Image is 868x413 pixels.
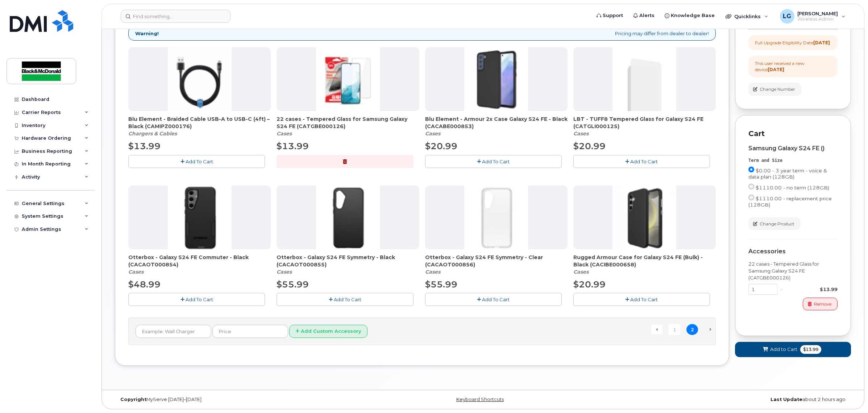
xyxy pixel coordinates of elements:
[573,254,716,275] div: Rugged Armour Case for Galaxy S24 FE (Bulk) - Black (CACIBE000658)
[734,13,761,19] span: Quicklinks
[277,141,309,151] span: $13.99
[186,159,213,164] span: Add To Cart
[639,12,655,19] span: Alerts
[603,12,623,19] span: Support
[482,159,510,164] span: Add To Cart
[128,269,144,275] em: Cases
[121,10,231,23] input: Find something...
[748,195,754,200] input: $1110.00 - replacement price (128GB)
[135,30,159,37] strong: Warning!
[120,397,146,402] strong: Copyright
[573,155,710,168] button: Add To Cart
[277,115,419,137] div: 22 cases - Tempered Glass for Samsung Galaxy S24 FE (CATGBE000126)
[756,185,829,191] span: $1110.00 - no term (128GB)
[735,342,851,357] button: Add to Cart $13.99
[651,325,663,334] a: ← Previous
[748,196,832,208] span: $1110.00 - replacement price (128GB)
[277,279,309,290] span: $55.99
[425,269,440,275] em: Cases
[630,297,658,302] span: Add To Cart
[797,16,838,22] span: Wireless Admin
[277,254,419,268] span: Otterbox - Galaxy S24 FE Symmetry - Black (CACAOT000855)
[573,279,606,290] span: $20.99
[573,293,710,306] button: Add To Cart
[628,8,660,23] a: Alerts
[704,325,716,334] span: Next →
[334,297,361,302] span: Add To Cart
[606,397,851,402] div: about 2 hours ago
[748,168,827,180] span: $0.00 - 3 year term - voice & data plan (128GB)
[748,248,838,255] div: Accessories
[573,254,716,268] span: Rugged Armour Case for Galaxy S24 FE (Bulk) - Black (CACIBE000658)
[425,115,568,130] span: Blu Element - Armour 2x Case Galaxy S24 FE - Black (CACABE000853)
[573,115,716,130] span: LBT - TUFF8 Tempered Glass for Galaxy S24 FE (CATGLI000125)
[814,301,831,307] span: Remove
[128,130,177,137] em: Chargers & Cables
[464,185,528,249] img: accessory36949.JPG
[277,269,292,275] em: Cases
[612,185,676,249] img: accessory37062.JPG
[425,155,562,168] button: Add To Cart
[797,11,838,16] span: [PERSON_NAME]
[573,115,716,137] div: LBT - TUFF8 Tempered Glass for Galaxy S24 FE (CATGLI000125)
[748,167,754,172] input: $0.00 - 3 year term - voice & data plan (128GB)
[128,115,271,130] span: Blu Element - Braided Cable USB-A to USB-C (4ft) – Black (CAMIPZ000176)
[168,185,232,249] img: accessory37061.JPG
[168,47,232,111] img: accessory36348.JPG
[591,8,628,23] a: Support
[425,254,568,268] span: Otterbox - Galaxy S24 FE Symmetry - Clear (CACAOT000856)
[316,185,380,249] img: accessory36950.JPG
[686,324,698,335] span: 2
[128,279,161,290] span: $48.99
[128,254,271,268] span: Otterbox - Galaxy S24 FE Commuter - Black (CACAOT000854)
[573,130,589,137] em: Cases
[573,269,589,275] em: Cases
[464,47,528,111] img: accessory36953.JPG
[800,345,821,354] span: $13.99
[425,293,562,306] button: Add To Cart
[425,141,457,151] span: $20.99
[289,325,367,338] button: Add Custom Accessory
[573,141,606,151] span: $20.99
[212,325,288,338] input: Price
[803,298,838,310] button: Remove
[755,60,831,73] div: This user received a new device
[136,325,211,338] input: Example: Wall Charger
[760,86,795,93] span: Change Number
[760,221,794,227] span: Change Product
[748,128,838,139] p: Cart
[671,12,715,19] span: Knowledge Base
[456,397,504,402] a: Keyboard Shortcuts
[128,155,265,168] button: Add To Cart
[128,26,716,41] div: Pricing may differ from dealer to dealer!
[115,397,360,402] div: MyServe [DATE]–[DATE]
[482,297,510,302] span: Add To Cart
[277,130,292,137] em: Cases
[186,297,213,302] span: Add To Cart
[630,159,658,164] span: Add To Cart
[669,324,680,335] a: 1
[720,9,773,24] div: Quicklinks
[783,12,791,21] span: LG
[425,279,457,290] span: $55.99
[660,8,720,23] a: Knowledge Base
[748,83,801,95] button: Change Number
[425,254,568,275] div: Otterbox - Galaxy S24 FE Symmetry - Clear (CACAOT000856)
[128,115,271,137] div: Blu Element - Braided Cable USB-A to USB-C (4ft) – Black (CAMIPZ000176)
[316,47,380,111] img: accessory36952.JPG
[128,254,271,275] div: Otterbox - Galaxy S24 FE Commuter - Black (CACAOT000854)
[748,158,838,164] div: Term and Size
[770,346,797,353] span: Add to Cart
[425,115,568,137] div: Blu Element - Armour 2x Case Galaxy S24 FE - Black (CACABE000853)
[612,47,676,111] img: accessory37065.JPG
[425,130,440,137] em: Cases
[128,141,161,151] span: $13.99
[775,9,851,24] div: Luisa Gomez
[128,293,265,306] button: Add To Cart
[771,397,802,402] strong: Last Update
[777,286,786,293] div: x
[748,145,838,152] div: Samsung Galaxy S24 FE ()
[768,67,784,72] strong: [DATE]
[277,254,419,275] div: Otterbox - Galaxy S24 FE Symmetry - Black (CACAOT000855)
[755,40,830,46] div: Full Upgrade Eligibility Date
